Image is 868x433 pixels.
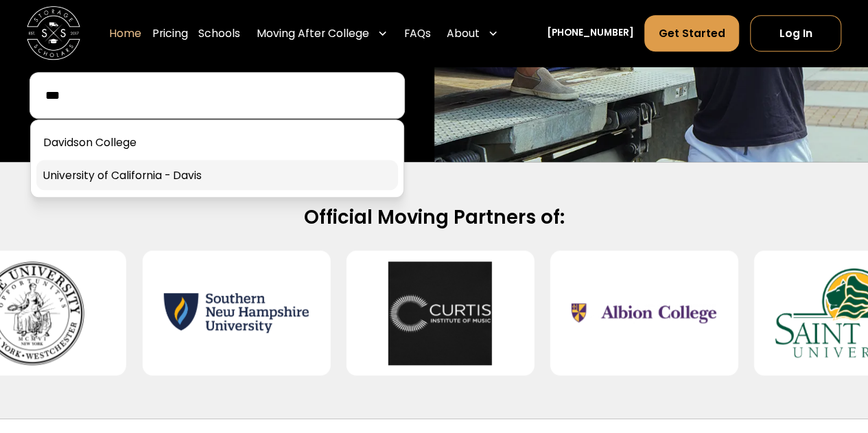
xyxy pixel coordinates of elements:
[109,15,141,53] a: Home
[441,15,504,53] div: About
[447,25,480,41] div: About
[43,205,825,230] h2: Official Moving Partners of:
[198,15,240,53] a: Schools
[251,15,393,53] div: Moving After College
[152,15,188,53] a: Pricing
[27,7,80,60] img: Storage Scholars main logo
[644,15,739,51] a: Get Started
[257,25,369,41] div: Moving After College
[404,15,431,53] a: FAQs
[750,15,841,51] a: Log In
[164,261,309,365] img: Southern New Hampshire University
[572,261,716,365] img: Albion College
[547,27,634,41] a: [PHONE_NUMBER]
[368,261,513,365] img: Curtis Institute of Music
